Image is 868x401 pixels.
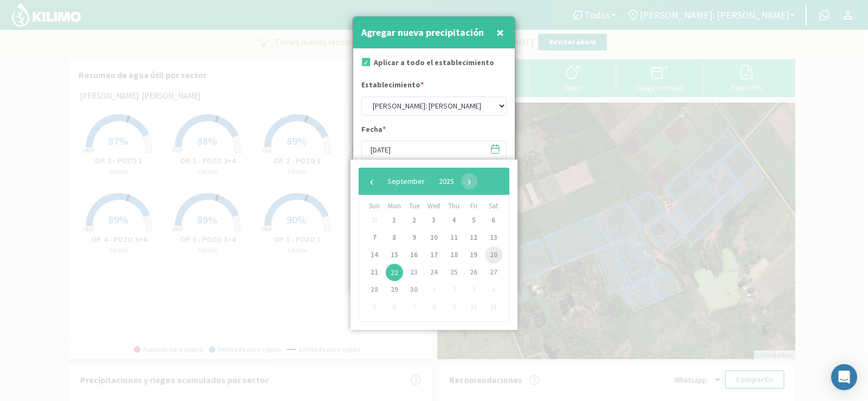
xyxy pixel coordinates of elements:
label: Establecimiento [361,79,424,93]
span: 31 [366,212,383,229]
span: 3 [425,212,443,229]
span: 22 [386,264,403,281]
span: 27 [485,264,502,281]
span: 1 [386,212,403,229]
span: 26 [465,264,482,281]
span: › [461,173,477,189]
th: weekday [404,201,424,212]
th: weekday [365,201,385,212]
bs-datepicker-navigation-view: ​ ​ ​ [364,174,477,183]
span: 23 [405,264,423,281]
span: 30 [405,281,423,298]
span: 14 [366,246,383,264]
span: 2 [445,281,463,298]
span: 15 [386,246,403,264]
span: 16 [405,246,423,264]
span: 6 [386,298,403,316]
span: 11 [485,298,502,316]
span: 4 [485,281,502,298]
span: 2 [405,212,423,229]
button: Close [494,22,507,43]
h4: Agregar nueva precipitación [361,25,484,40]
span: 18 [445,246,463,264]
span: 20 [485,246,502,264]
th: weekday [385,201,405,212]
button: 2025 [432,173,461,189]
label: Aplicar a todo el establecimiento [374,57,494,68]
span: 29 [386,281,403,298]
span: September [387,176,425,186]
span: 4 [445,212,463,229]
span: 9 [445,298,463,316]
bs-datepicker-container: calendar [350,160,518,330]
span: 3 [465,281,482,298]
span: 6 [485,212,502,229]
span: 7 [366,229,383,246]
span: × [496,23,504,41]
button: ‹ [364,173,380,189]
th: weekday [483,201,503,212]
span: 24 [425,264,443,281]
span: 2025 [439,176,454,186]
div: Open Intercom Messenger [831,364,857,390]
span: 25 [445,264,463,281]
span: 10 [465,298,482,316]
span: 11 [445,229,463,246]
span: 9 [405,229,423,246]
th: weekday [444,201,464,212]
th: weekday [424,201,444,212]
span: 7 [405,298,423,316]
span: 8 [386,229,403,246]
span: 12 [465,229,482,246]
span: 5 [465,212,482,229]
label: Fecha [361,124,386,138]
span: 13 [485,229,502,246]
span: 17 [425,246,443,264]
span: 19 [465,246,482,264]
span: 8 [425,298,443,316]
th: weekday [464,201,484,212]
span: 10 [425,229,443,246]
span: 28 [366,281,383,298]
button: September [380,173,432,189]
span: 1 [425,281,443,298]
span: 21 [366,264,383,281]
span: 5 [366,298,383,316]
